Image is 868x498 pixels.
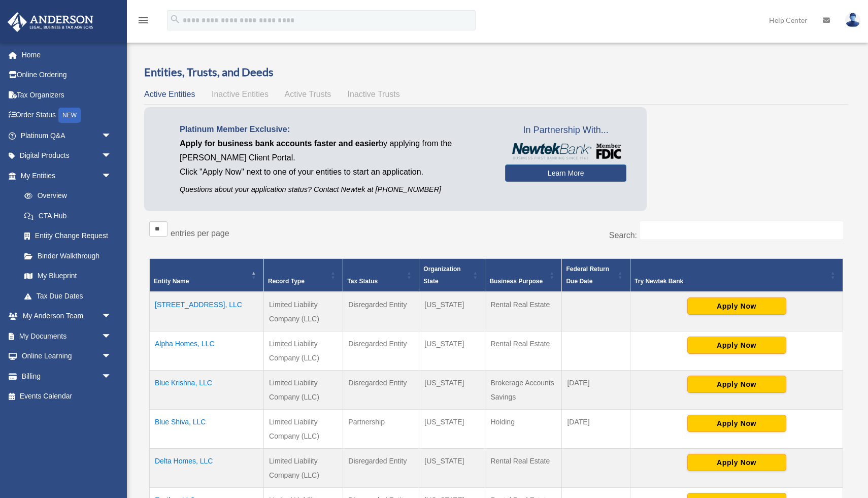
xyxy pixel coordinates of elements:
[102,146,122,167] span: arrow_drop_down
[14,246,122,266] a: Binder Walkthrough
[58,108,81,123] div: NEW
[154,278,189,285] span: Entity Name
[485,371,562,410] td: Brokerage Accounts Savings
[347,278,378,285] span: Tax Status
[285,90,331,98] span: Active Trusts
[7,45,127,65] a: Home
[102,306,122,327] span: arrow_drop_down
[630,259,843,292] th: Try Newtek Bank : Activate to sort
[14,266,122,286] a: My Blueprint
[180,139,379,148] span: Apply for business bank accounts faster and easier
[343,331,419,371] td: Disregarded Entity
[212,90,269,98] span: Inactive Entities
[562,410,630,449] td: [DATE]
[609,231,637,240] label: Search:
[150,371,264,410] td: Blue Krishna, LLC
[687,376,786,393] button: Apply Now
[102,326,122,347] span: arrow_drop_down
[264,331,343,371] td: Limited Liability Company (LLC)
[14,226,122,246] a: Entity Change Request
[505,164,626,182] a: Learn More
[264,410,343,449] td: Limited Liability Company (LLC)
[343,292,419,331] td: Disregarded Entity
[485,331,562,371] td: Rental Real Estate
[485,449,562,488] td: Rental Real Estate
[180,165,490,179] p: Click "Apply Now" next to one of your entities to start an application.
[343,371,419,410] td: Disregarded Entity
[485,259,562,292] th: Business Purpose: Activate to sort
[171,229,229,238] label: entries per page
[102,346,122,367] span: arrow_drop_down
[687,337,786,354] button: Apply Now
[180,122,490,137] p: Platinum Member Exclusive:
[485,410,562,449] td: Holding
[687,415,786,432] button: Apply Now
[7,105,127,126] a: Order StatusNEW
[7,85,127,105] a: Tax Organizers
[419,410,485,449] td: [US_STATE]
[562,259,630,292] th: Federal Return Due Date: Activate to sort
[180,183,490,196] p: Questions about your application status? Contact Newtek at [PHONE_NUMBER]
[264,292,343,331] td: Limited Liability Company (LLC)
[150,410,264,449] td: Blue Shiva, LLC
[150,331,264,371] td: Alpha Homes, LLC
[419,331,485,371] td: [US_STATE]
[7,65,127,85] a: Online Ordering
[343,449,419,488] td: Disregarded Entity
[102,165,122,186] span: arrow_drop_down
[14,206,122,226] a: CTA Hub
[7,326,127,346] a: My Documentsarrow_drop_down
[343,259,419,292] th: Tax Status: Activate to sort
[510,143,621,159] img: NewtekBankLogoSM.png
[7,386,127,407] a: Events Calendar
[7,125,127,146] a: Platinum Q&Aarrow_drop_down
[144,90,195,98] span: Active Entities
[687,297,786,315] button: Apply Now
[264,449,343,488] td: Limited Liability Company (LLC)
[150,259,264,292] th: Entity Name: Activate to invert sorting
[845,13,860,27] img: User Pic
[268,278,305,285] span: Record Type
[348,90,400,98] span: Inactive Trusts
[419,259,485,292] th: Organization State: Activate to sort
[264,259,343,292] th: Record Type: Activate to sort
[7,306,127,326] a: My Anderson Teamarrow_drop_down
[343,410,419,449] td: Partnership
[150,449,264,488] td: Delta Homes, LLC
[419,449,485,488] td: [US_STATE]
[505,122,626,139] span: In Partnership With...
[7,146,127,166] a: Digital Productsarrow_drop_down
[14,286,122,306] a: Tax Due Dates
[102,125,122,146] span: arrow_drop_down
[489,278,543,285] span: Business Purpose
[170,14,181,25] i: search
[423,265,460,285] span: Organization State
[566,265,609,285] span: Federal Return Due Date
[562,371,630,410] td: [DATE]
[7,165,122,186] a: My Entitiesarrow_drop_down
[687,454,786,471] button: Apply Now
[635,275,827,287] div: Try Newtek Bank
[5,12,96,32] img: Anderson Advisors Platinum Portal
[7,346,127,367] a: Online Learningarrow_drop_down
[14,186,117,206] a: Overview
[150,292,264,331] td: [STREET_ADDRESS], LLC
[485,292,562,331] td: Rental Real Estate
[264,371,343,410] td: Limited Liability Company (LLC)
[419,371,485,410] td: [US_STATE]
[137,14,149,26] i: menu
[137,18,149,26] a: menu
[180,137,490,165] p: by applying from the [PERSON_NAME] Client Portal.
[419,292,485,331] td: [US_STATE]
[102,366,122,387] span: arrow_drop_down
[7,366,127,386] a: Billingarrow_drop_down
[144,64,848,80] h3: Entities, Trusts, and Deeds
